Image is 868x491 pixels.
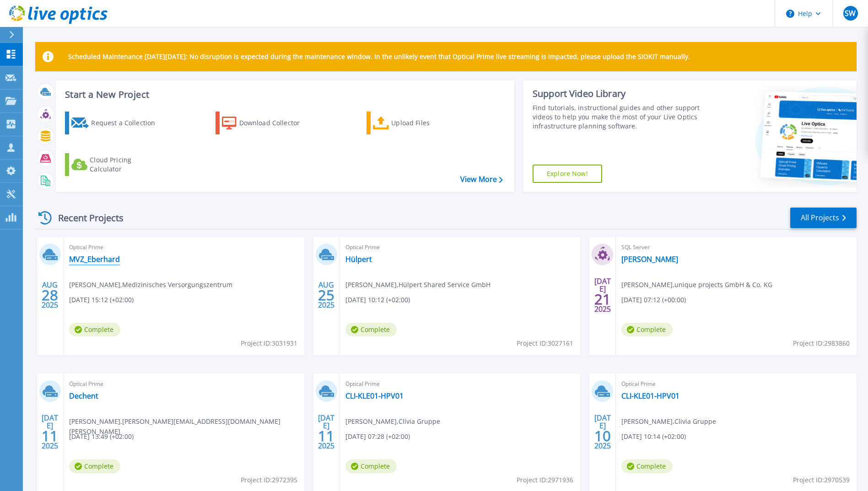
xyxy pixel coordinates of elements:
[42,291,58,299] span: 28
[345,295,410,305] span: [DATE] 10:12 (+02:00)
[533,103,702,131] div: Find tutorials, instructional guides and other support videos to help you make the most of your L...
[793,338,850,348] span: Project ID: 2983860
[345,242,575,252] span: Optical Prime
[517,338,573,348] span: Project ID: 3027161
[65,90,502,100] h3: Start a New Project
[69,391,98,400] a: Dechent
[69,295,134,305] span: [DATE] 15:12 (+02:00)
[345,459,397,473] span: Complete
[345,323,397,336] span: Complete
[594,278,611,312] div: [DATE] 2025
[621,280,772,290] span: [PERSON_NAME] , unique projects GmbH & Co. KG
[517,475,573,485] span: Project ID: 2971936
[35,207,136,229] div: Recent Projects
[65,153,167,176] a: Cloud Pricing Calculator
[391,114,464,132] div: Upload Files
[345,391,404,400] a: CLI-KLE01-HPV01
[621,295,686,305] span: [DATE] 07:12 (+00:00)
[345,280,491,290] span: [PERSON_NAME] , Hülpert Shared Service GmbH
[790,208,857,228] a: All Projects
[621,432,686,442] span: [DATE] 10:14 (+02:00)
[621,242,851,252] span: SQL Server
[65,112,167,134] a: Request a Collection
[460,175,503,184] a: View More
[345,432,410,442] span: [DATE] 07:28 (+02:00)
[69,416,304,437] span: [PERSON_NAME] , [PERSON_NAME][EMAIL_ADDRESS][DOMAIN_NAME][PERSON_NAME]
[69,242,299,252] span: Optical Prime
[594,432,611,440] span: 10
[345,255,372,264] a: Hülpert
[318,415,335,448] div: [DATE] 2025
[69,459,120,473] span: Complete
[345,416,440,427] span: [PERSON_NAME] , Clivia Gruppe
[367,112,469,134] a: Upload Files
[621,416,716,427] span: [PERSON_NAME] , Clivia Gruppe
[621,379,851,389] span: Optical Prime
[621,391,679,400] a: CLI-KLE01-HPV01
[68,53,690,60] p: Scheduled Maintenance [DATE][DATE]: No disruption is expected during the maintenance window. In t...
[533,88,702,100] div: Support Video Library
[241,475,297,485] span: Project ID: 2972395
[41,415,59,448] div: [DATE] 2025
[69,255,120,264] a: MVZ_Eberhard
[345,379,575,389] span: Optical Prime
[69,323,120,336] span: Complete
[621,323,673,336] span: Complete
[69,432,134,442] span: [DATE] 13:49 (+02:00)
[216,112,318,134] a: Download Collector
[533,165,602,183] a: Explore Now!
[793,475,850,485] span: Project ID: 2970539
[69,280,232,290] span: [PERSON_NAME] , Medizinisches Versorgungszentrum
[621,459,673,473] span: Complete
[318,291,334,299] span: 25
[594,295,611,303] span: 21
[594,415,611,448] div: [DATE] 2025
[845,10,856,17] span: SW
[318,432,334,440] span: 11
[42,432,58,440] span: 11
[69,379,299,389] span: Optical Prime
[239,114,313,132] div: Download Collector
[41,278,59,312] div: AUG 2025
[91,114,164,132] div: Request a Collection
[621,255,678,264] a: [PERSON_NAME]
[90,155,163,174] div: Cloud Pricing Calculator
[318,278,335,312] div: AUG 2025
[241,338,297,348] span: Project ID: 3031931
